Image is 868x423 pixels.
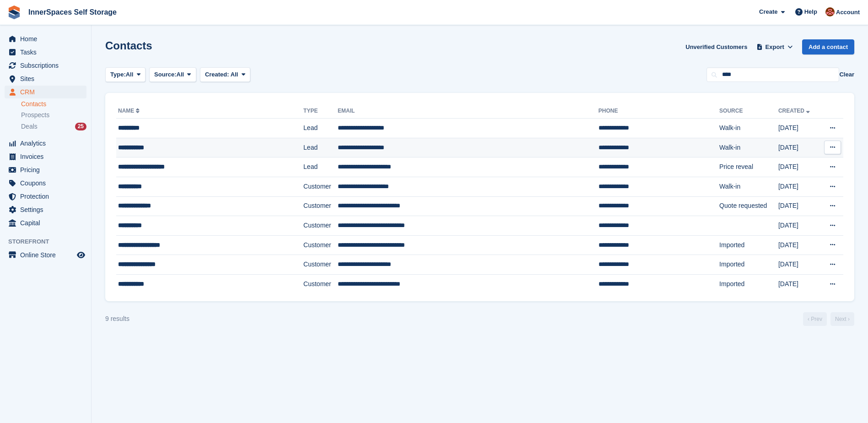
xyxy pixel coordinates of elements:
[20,249,75,261] span: Online Store
[719,157,778,177] td: Price reveal
[5,177,86,190] a: menu
[5,249,86,261] a: menu
[755,39,795,54] button: Export
[5,190,86,203] a: menu
[110,70,126,79] span: Type:
[303,196,338,216] td: Customer
[118,108,141,114] a: Name
[303,157,338,177] td: Lead
[598,104,719,119] th: Phone
[303,235,338,255] td: Customer
[719,235,778,255] td: Imported
[21,122,86,131] a: Deals 25
[20,59,75,72] span: Subscriptions
[5,163,86,176] a: menu
[303,274,338,293] td: Customer
[778,108,812,114] a: Created
[20,150,75,163] span: Invoices
[5,137,86,150] a: menu
[20,203,75,216] span: Settings
[303,216,338,236] td: Customer
[303,138,338,157] td: Lead
[303,177,338,196] td: Customer
[778,177,819,196] td: [DATE]
[75,123,86,130] div: 25
[778,255,819,275] td: [DATE]
[8,237,91,246] span: Storefront
[802,39,854,54] a: Add a contact
[5,203,86,216] a: menu
[20,177,75,190] span: Coupons
[20,190,75,203] span: Protection
[778,119,819,138] td: [DATE]
[5,33,86,45] a: menu
[804,7,817,16] span: Help
[778,196,819,216] td: [DATE]
[20,46,75,59] span: Tasks
[825,7,835,16] img: Abby Tilley
[778,157,819,177] td: [DATE]
[200,67,250,82] button: Created: All
[5,46,86,59] a: menu
[338,104,598,119] th: Email
[20,33,75,45] span: Home
[5,72,86,85] a: menu
[231,71,238,78] span: All
[21,100,86,108] a: Contacts
[5,150,86,163] a: menu
[719,255,778,275] td: Imported
[682,39,751,54] a: Unverified Customers
[20,217,75,229] span: Capital
[105,314,129,324] div: 9 results
[719,177,778,196] td: Walk-in
[719,274,778,293] td: Imported
[836,8,860,17] span: Account
[759,7,777,16] span: Create
[830,312,854,326] a: Next
[177,70,184,79] span: All
[719,104,778,119] th: Source
[303,255,338,275] td: Customer
[778,274,819,293] td: [DATE]
[778,216,819,236] td: [DATE]
[126,70,134,79] span: All
[20,72,75,85] span: Sites
[5,59,86,72] a: menu
[5,86,86,98] a: menu
[7,5,21,19] img: stora-icon-8386f47178a22dfd0bd8f6a31ec36ba5ce8667c1dd55bd0f319d3a0aa187defe.svg
[25,5,120,20] a: InnerSpaces Self Storage
[303,119,338,138] td: Lead
[5,217,86,229] a: menu
[303,104,338,119] th: Type
[205,71,229,78] span: Created:
[801,312,856,326] nav: Page
[719,119,778,138] td: Walk-in
[766,43,784,52] span: Export
[20,86,75,98] span: CRM
[21,110,86,120] a: Prospects
[105,39,152,52] h1: Contacts
[21,111,49,119] span: Prospects
[21,122,38,131] span: Deals
[803,312,827,326] a: Previous
[154,70,176,79] span: Source:
[839,70,854,79] button: Clear
[719,196,778,216] td: Quote requested
[719,138,778,157] td: Walk-in
[778,138,819,157] td: [DATE]
[778,235,819,255] td: [DATE]
[20,137,75,150] span: Analytics
[105,67,146,82] button: Type: All
[20,163,75,176] span: Pricing
[75,249,86,260] a: Preview store
[149,67,196,82] button: Source: All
